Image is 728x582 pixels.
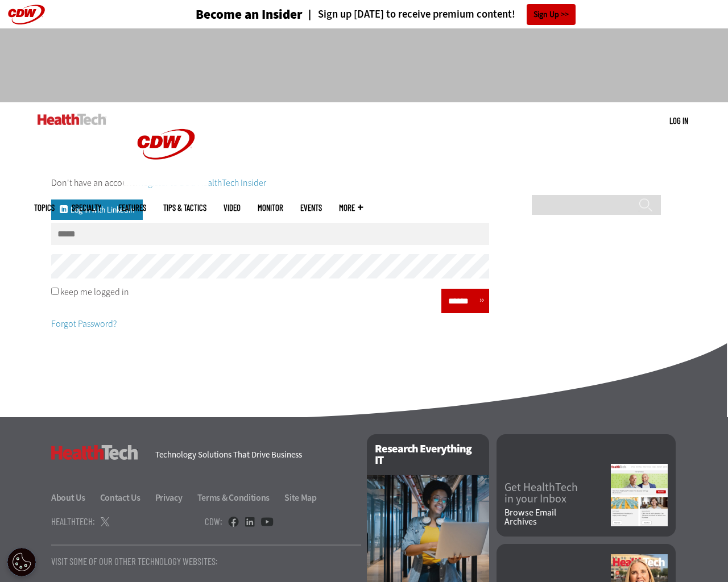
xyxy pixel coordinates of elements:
span: Specialty [72,203,101,212]
a: Terms & Conditions [197,492,283,504]
h2: Research Everything IT [367,434,489,475]
a: Sign Up [527,4,576,25]
a: Privacy [155,492,196,504]
a: Sign up [DATE] to receive premium content! [303,9,515,20]
h3: HealthTech [51,445,138,460]
a: CDW [123,177,209,189]
a: Browse EmailArchives [504,508,611,526]
h3: Become an Insider [196,8,303,21]
iframe: advertisement [157,40,571,91]
div: Cookie Settings [7,548,36,576]
a: About Us [51,492,98,504]
a: Events [300,203,322,212]
a: Contact Us [100,492,154,504]
a: Log in [669,115,688,126]
button: Open Preferences [7,548,36,576]
h4: CDW: [205,517,222,526]
span: More [339,203,363,212]
a: Site Map [284,492,317,504]
h4: HealthTech: [51,517,95,526]
img: Home [123,102,209,186]
a: MonITor [258,203,283,212]
a: Forgot Password? [51,318,117,330]
a: Become an Insider [153,8,303,21]
a: Tips & Tactics [163,203,206,212]
img: Home [38,114,106,125]
a: Features [118,203,146,212]
div: User menu [669,115,688,127]
h4: Technology Solutions That Drive Business [155,451,353,459]
span: Topics [34,203,55,212]
img: newsletter screenshot [611,464,668,526]
p: Visit Some Of Our Other Technology Websites: [51,556,361,566]
a: Video [224,203,241,212]
a: Get HealthTechin your Inbox [504,482,611,505]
